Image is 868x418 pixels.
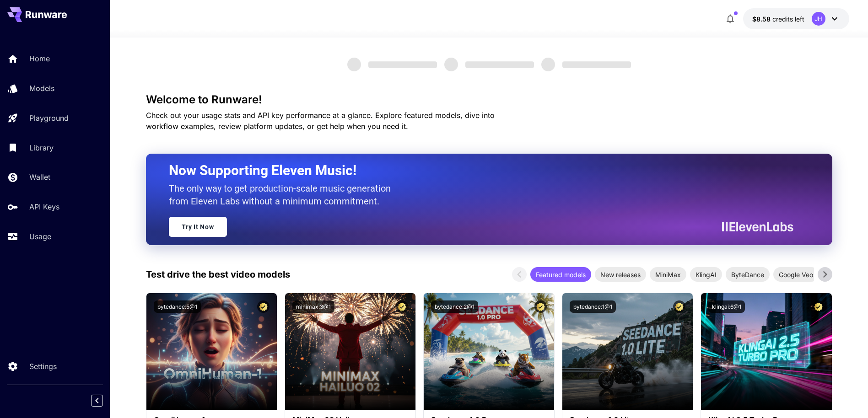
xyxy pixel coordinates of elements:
[396,300,408,313] button: Certified Model – Vetted for best performance and includes a commercial license.
[530,270,591,279] span: Featured models
[570,300,616,313] button: bytedance:1@1
[146,93,832,106] h3: Welcome to Runware!
[91,395,103,407] button: Collapse sidebar
[285,293,415,410] img: alt
[29,171,50,182] p: Wallet
[534,300,547,313] button: Certified Model – Vetted for best performance and includes a commercial license.
[562,293,693,410] img: alt
[154,300,201,313] button: bytedance:5@1
[431,300,478,313] button: bytedance:2@1
[773,267,819,282] div: Google Veo
[812,300,825,313] button: Certified Model – Vetted for best performance and includes a commercial license.
[146,111,495,131] span: Check out your usage stats and API key performance at a glance. Explore featured models, dive int...
[146,293,277,410] img: alt
[726,267,770,282] div: ByteDance
[424,293,554,410] img: alt
[29,231,51,242] p: Usage
[292,300,334,313] button: minimax:3@1
[701,293,831,410] img: alt
[530,267,591,282] div: Featured models
[98,392,110,409] div: Collapse sidebar
[29,83,54,94] p: Models
[752,15,772,23] span: $8.58
[29,113,69,123] p: Playground
[752,14,804,24] div: $8.5804
[726,270,770,279] span: ByteDance
[29,142,54,153] p: Library
[169,162,787,179] h2: Now Supporting Eleven Music!
[257,300,270,313] button: Certified Model – Vetted for best performance and includes a commercial license.
[690,270,722,279] span: KlingAI
[743,8,849,29] button: $8.5804JH
[773,270,819,279] span: Google Veo
[169,217,227,237] a: Try It Now
[29,53,50,64] p: Home
[673,300,685,313] button: Certified Model – Vetted for best performance and includes a commercial license.
[169,182,398,208] p: The only way to get production-scale music generation from Eleven Labs without a minimum commitment.
[812,12,825,26] div: JH
[772,15,804,23] span: credits left
[650,267,686,282] div: MiniMax
[650,270,686,279] span: MiniMax
[690,267,722,282] div: KlingAI
[146,268,290,281] p: Test drive the best video models
[595,267,646,282] div: New releases
[595,270,646,279] span: New releases
[29,361,57,372] p: Settings
[29,201,59,212] p: API Keys
[708,300,745,313] button: klingai:6@1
